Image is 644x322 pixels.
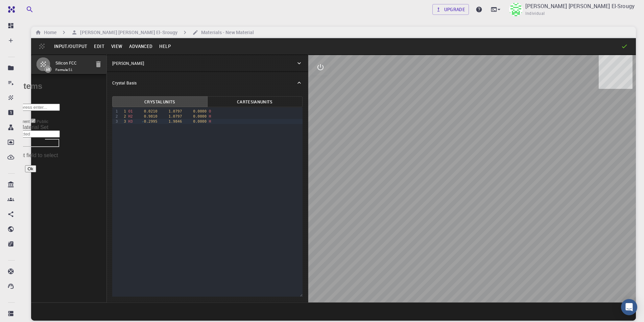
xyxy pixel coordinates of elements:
[41,29,56,36] h6: Home
[124,109,126,114] span: 1
[209,119,211,124] span: H
[144,114,158,119] span: 0.9810
[124,119,126,124] span: 3
[193,109,207,114] span: 0.0000
[144,109,158,114] span: 0.0210
[169,109,182,114] span: 1.0797
[112,119,119,124] div: 3
[112,96,208,107] button: CrystalUnits
[169,114,182,119] span: 1.0797
[5,6,15,13] img: logo
[432,4,469,15] a: Upgrade
[209,109,211,114] span: O
[209,114,211,119] span: H
[144,119,158,124] span: 0.2995
[25,165,36,172] button: Ok
[525,10,545,17] span: Individual
[37,119,48,124] span: Public
[124,114,126,119] span: 2
[128,114,133,119] span: H2
[156,41,174,52] button: Help
[112,114,119,119] div: 2
[108,41,126,52] button: View
[525,2,635,10] p: [PERSON_NAME] [PERSON_NAME] El-Srougy
[55,67,90,73] span: Formula:
[169,119,182,124] span: 1.9846
[193,114,207,119] span: 0.0000
[621,299,637,315] div: Open Intercom Messenger
[207,96,303,107] button: CartesianUnits
[91,41,108,52] button: Edit
[198,29,254,36] h6: Materials - New Material
[31,119,35,123] input: Public
[4,5,19,11] span: الدعم
[142,119,144,124] span: -
[112,109,119,114] div: 1
[69,68,73,72] code: Si
[193,119,207,124] span: 0.0000
[112,80,137,86] p: Crystal Basis
[112,60,144,66] p: [PERSON_NAME]
[77,29,177,36] h6: [PERSON_NAME] [PERSON_NAME] El-Srougy
[128,109,133,114] span: O1
[51,41,91,52] button: Input/Output
[126,41,156,52] button: Advanced
[34,29,256,36] nav: breadcrumb
[509,3,523,16] img: Amged Gamal Saad Mohamed El-Srougy
[128,119,133,124] span: H3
